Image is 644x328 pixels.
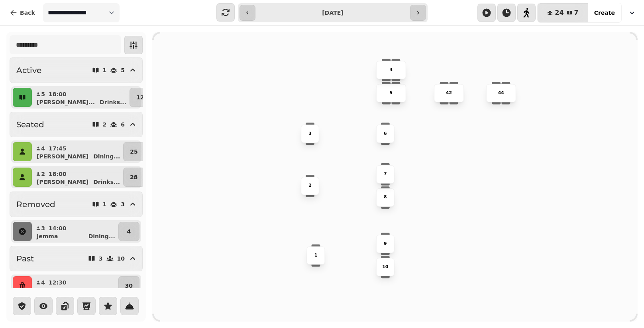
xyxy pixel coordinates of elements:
[123,142,144,161] button: 25
[498,90,504,96] p: 44
[446,90,452,96] p: 42
[33,168,122,187] button: 218:00[PERSON_NAME]Drinks...
[16,119,44,130] h2: Seated
[20,10,35,16] span: Back
[594,10,615,16] span: Create
[99,256,103,261] p: 3
[588,3,621,22] button: Create
[93,178,120,186] p: Drinks ...
[136,93,144,101] p: 12
[118,222,139,241] button: 4
[103,67,107,73] p: 1
[384,171,387,178] p: 7
[16,65,41,76] h2: Active
[10,112,143,137] button: Seated26
[10,192,143,217] button: Removed13
[308,183,312,189] p: 2
[103,202,107,207] p: 1
[384,241,387,247] p: 9
[390,67,393,73] p: 4
[41,144,45,152] p: 4
[16,253,34,264] h2: Past
[41,279,45,287] p: 4
[33,222,117,241] button: 314:00JemmaDining...
[117,256,125,261] p: 10
[93,152,120,160] p: Dining ...
[3,3,41,22] button: Back
[382,264,388,270] p: 10
[384,194,387,201] p: 8
[49,90,67,98] p: 18:00
[33,142,122,161] button: 417:45[PERSON_NAME]Dining...
[121,202,125,207] p: 3
[555,10,563,16] span: 24
[538,3,588,22] button: 247
[41,90,45,98] p: 5
[130,148,137,156] p: 25
[125,282,133,290] p: 30
[130,88,151,107] button: 12
[130,173,137,181] p: 28
[121,122,125,127] p: 6
[314,252,318,259] p: 1
[41,224,45,232] p: 3
[49,144,67,152] p: 17:45
[121,67,125,73] p: 5
[384,130,387,137] p: 6
[49,224,67,232] p: 14:00
[16,199,55,210] h2: Removed
[308,130,312,137] p: 3
[127,227,131,235] p: 4
[10,246,143,271] button: Past310
[118,276,139,295] button: 30
[49,170,67,178] p: 18:00
[49,279,67,287] p: 12:30
[123,168,144,187] button: 28
[100,98,126,106] p: Drinks ...
[37,178,88,186] p: [PERSON_NAME]
[33,88,128,107] button: 518:00[PERSON_NAME]...Drinks...
[390,90,393,96] p: 5
[574,10,579,16] span: 7
[37,98,95,106] p: [PERSON_NAME]...
[37,152,88,160] p: [PERSON_NAME]
[88,232,115,240] p: Dining ...
[33,276,117,295] button: 412:30[PERSON_NAME]
[10,57,143,83] button: Active15
[37,232,58,240] p: Jemma
[103,122,107,127] p: 2
[37,287,88,294] p: [PERSON_NAME]
[41,170,45,178] p: 2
